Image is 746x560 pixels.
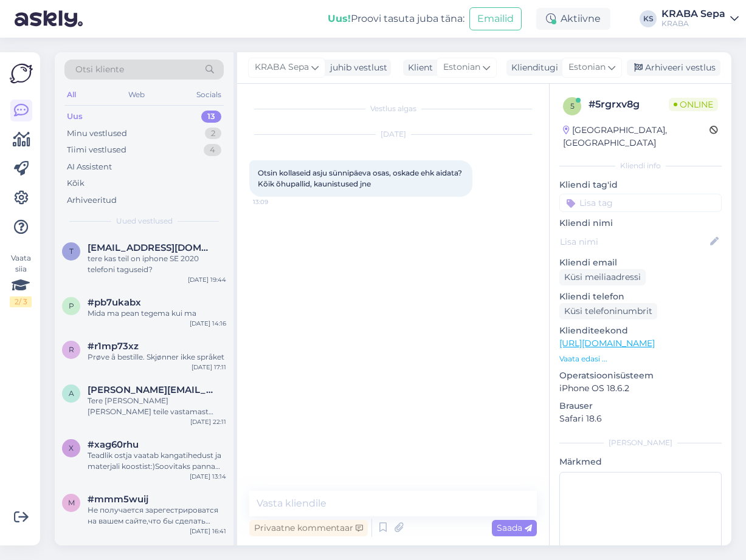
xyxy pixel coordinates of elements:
[249,103,537,114] div: Vestlus algas
[69,247,74,256] span: t
[559,269,646,285] div: Küsi meiliaadressi
[325,61,387,74] div: juhib vestlust
[88,494,148,505] span: #mmm5wuij
[669,98,718,111] span: Online
[661,9,739,29] a: KRABA SepaKRABA
[190,472,226,481] div: [DATE] 13:14
[69,301,74,310] span: p
[88,341,139,352] span: #r1mp73xz
[559,256,722,269] p: Kliendi email
[64,87,78,103] div: All
[559,382,722,395] p: iPhone OS 18.6.2
[75,63,124,76] span: Otsi kliente
[443,61,480,74] span: Estonian
[69,389,74,398] span: a
[88,450,226,472] div: Teadlik ostja vaatab kangatihedust ja materjali koostist:)Soovitaks panna täpsemat infot kodulehe...
[190,319,226,328] div: [DATE] 14:16
[67,194,117,207] div: Arhiveeritud
[627,60,720,76] div: Arhiveeri vestlus
[255,61,309,74] span: KRABA Sepa
[559,369,722,382] p: Operatsioonisüsteem
[249,520,368,536] div: Privaatne kommentaar
[88,505,226,527] div: Не получается зарегестрироватся на вашем сайте,что бы сделать заказ
[88,395,226,417] div: Tere [PERSON_NAME] [PERSON_NAME] teile vastamast [GEOGRAPHIC_DATA] sepa turu noored müüjannad ma ...
[88,308,226,319] div: Mida ma pean tegema kui ma
[190,527,226,536] div: [DATE] 16:41
[67,111,83,123] div: Uus
[88,352,226,363] div: Prøve å bestille. Skjønner ikke språket
[559,303,657,319] div: Küsi telefoninumbrit
[194,87,224,103] div: Socials
[205,128,221,140] div: 2
[497,522,532,533] span: Saada
[640,10,657,27] div: KS
[190,417,226,426] div: [DATE] 22:11
[10,253,32,307] div: Vaata siia
[201,111,221,123] div: 13
[559,412,722,425] p: Safari 18.6
[559,353,722,364] p: Vaata edasi ...
[69,345,74,354] span: r
[563,124,710,149] div: [GEOGRAPHIC_DATA], [GEOGRAPHIC_DATA]
[559,338,655,349] a: [URL][DOMAIN_NAME]
[559,217,722,230] p: Kliendi nimi
[68,498,75,507] span: m
[258,168,464,188] span: Otsin kollaseid asju sünnipäeva osas, oskade ehk aidata? Kõik õhupallid, kaunistused jne
[188,275,226,284] div: [DATE] 19:44
[568,61,606,74] span: Estonian
[10,296,32,307] div: 2 / 3
[116,216,173,227] span: Uued vestlused
[204,144,221,156] div: 4
[88,253,226,275] div: tere kas teil on iphone SE 2020 telefoni taguseid?
[88,297,141,308] span: #pb7ukabx
[192,363,226,372] div: [DATE] 17:11
[67,161,112,173] div: AI Assistent
[661,9,725,19] div: KRABA Sepa
[506,61,558,74] div: Klienditugi
[559,179,722,191] p: Kliendi tag'id
[10,62,33,85] img: Askly Logo
[559,324,722,337] p: Klienditeekond
[88,384,214,395] span: allan.matt19@gmail.com
[253,197,299,207] span: 13:09
[559,437,722,448] div: [PERSON_NAME]
[88,242,214,253] span: tere182@mail.ee
[559,456,722,468] p: Märkmed
[67,177,85,190] div: Kõik
[536,8,610,30] div: Aktiivne
[560,235,708,248] input: Lisa nimi
[69,443,74,452] span: x
[88,439,139,450] span: #xag60rhu
[328,13,351,24] b: Uus!
[126,87,147,103] div: Web
[249,129,537,140] div: [DATE]
[559,400,722,412] p: Brauser
[403,61,433,74] div: Klient
[559,290,722,303] p: Kliendi telefon
[469,7,522,30] button: Emailid
[559,194,722,212] input: Lisa tag
[559,160,722,171] div: Kliendi info
[661,19,725,29] div: KRABA
[67,144,126,156] div: Tiimi vestlused
[570,101,575,111] span: 5
[328,12,465,26] div: Proovi tasuta juba täna:
[589,97,669,112] div: # 5rgrxv8g
[67,128,127,140] div: Minu vestlused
